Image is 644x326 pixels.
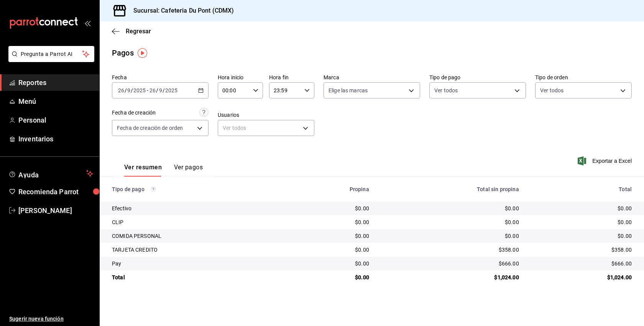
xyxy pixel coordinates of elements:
[293,218,369,226] div: $0.00
[112,246,281,254] div: TARJETA CREDITO
[112,274,281,281] div: Total
[531,205,632,212] div: $0.00
[381,246,519,254] div: $358.00
[218,112,314,118] label: Usuarios
[531,218,632,226] div: $0.00
[112,186,281,192] div: Tipo de pago
[381,218,519,226] div: $0.00
[151,187,156,192] svg: Los pagos realizados con Pay y otras terminales son montos brutos.
[165,87,178,93] input: ----
[540,87,563,94] span: Ver todos
[84,20,90,26] button: open_drawer_menu
[381,186,519,192] div: Total sin propina
[293,246,369,254] div: $0.00
[18,77,93,88] span: Reportes
[269,75,314,80] label: Hora fin
[293,274,369,281] div: $0.00
[18,205,93,216] span: [PERSON_NAME]
[535,75,632,80] label: Tipo de orden
[429,75,526,80] label: Tipo de pago
[127,87,131,93] input: --
[125,87,127,93] span: /
[381,274,519,281] div: $1,024.00
[149,87,156,93] input: --
[127,6,234,15] h3: Sucursal: Cafeteria Du Pont (CDMX)
[18,134,93,144] span: Inventarios
[112,47,134,59] div: Pagos
[293,205,369,212] div: $0.00
[579,156,632,165] button: Exportar a Excel
[381,260,519,267] div: $666.00
[218,75,263,80] label: Hora inicio
[112,75,209,80] label: Fecha
[156,87,158,93] span: /
[18,187,93,197] span: Recomienda Parrot
[18,96,93,106] span: Menú
[163,87,165,93] span: /
[381,232,519,240] div: $0.00
[18,115,93,125] span: Personal
[118,87,125,93] input: --
[531,186,632,192] div: Total
[381,205,519,212] div: $0.00
[126,28,151,35] span: Regresar
[112,109,156,117] div: Fecha de creación
[124,164,162,177] button: Ver resumen
[9,315,93,323] span: Sugerir nueva función
[531,274,632,281] div: $1,024.00
[174,164,203,177] button: Ver pagos
[324,75,420,80] label: Marca
[5,56,94,64] a: Pregunta a Parrot AI
[329,87,368,94] span: Elige las marcas
[112,232,281,240] div: COMIDA PERSONAL
[112,218,281,226] div: CLIP
[531,232,632,240] div: $0.00
[133,87,146,93] input: ----
[138,48,147,58] img: Tooltip marker
[147,87,148,93] span: -
[434,87,458,94] span: Ver todos
[112,28,151,35] button: Regresar
[124,164,203,177] div: navigation tabs
[117,124,183,132] span: Fecha de creación de orden
[112,260,281,267] div: Pay
[293,260,369,267] div: $0.00
[293,232,369,240] div: $0.00
[8,46,94,62] button: Pregunta a Parrot AI
[131,87,133,93] span: /
[531,246,632,254] div: $358.00
[112,205,281,212] div: Efectivo
[531,260,632,267] div: $666.00
[159,87,163,93] input: --
[18,169,83,178] span: Ayuda
[21,50,82,58] span: Pregunta a Parrot AI
[293,186,369,192] div: Propina
[218,120,314,136] div: Ver todos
